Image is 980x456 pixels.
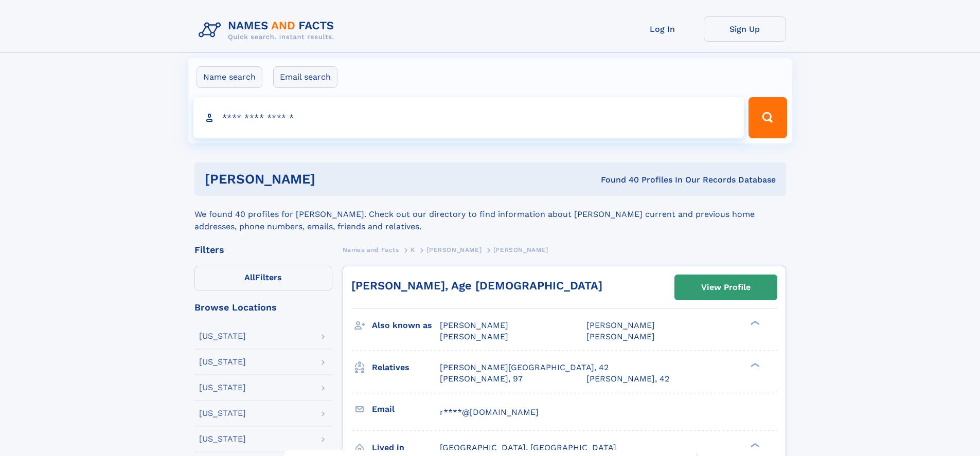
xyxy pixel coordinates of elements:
[586,320,655,330] span: [PERSON_NAME]
[748,442,760,448] div: ❯
[194,196,786,233] div: We found 40 profiles for [PERSON_NAME]. Check out our directory to find information about [PERSON...
[197,66,262,88] label: Name search
[199,384,246,392] div: [US_STATE]
[748,320,760,326] div: ❯
[244,272,255,282] span: All
[194,16,343,44] img: Logo Names and Facts
[701,276,751,299] div: View Profile
[704,16,786,42] a: Sign Up
[199,409,246,417] div: [US_STATE]
[194,245,332,254] div: Filters
[351,279,602,292] a: [PERSON_NAME], Age [DEMOGRAPHIC_DATA]
[205,173,458,186] h1: [PERSON_NAME]
[749,97,787,138] button: Search Button
[372,359,440,376] h3: Relatives
[440,320,508,330] span: [PERSON_NAME]
[586,373,669,385] a: [PERSON_NAME], 42
[440,443,616,452] span: [GEOGRAPHIC_DATA], [GEOGRAPHIC_DATA]
[458,174,776,186] div: Found 40 Profiles In Our Records Database
[199,435,246,443] div: [US_STATE]
[493,246,548,253] span: [PERSON_NAME]
[440,362,609,373] a: [PERSON_NAME][GEOGRAPHIC_DATA], 42
[748,361,760,368] div: ❯
[426,243,482,256] a: [PERSON_NAME]
[199,358,246,366] div: [US_STATE]
[343,243,399,256] a: Names and Facts
[621,16,704,42] a: Log In
[426,246,482,253] span: [PERSON_NAME]
[194,303,332,312] div: Browse Locations
[199,332,246,340] div: [US_STATE]
[194,266,332,290] label: Filters
[440,373,523,385] a: [PERSON_NAME], 97
[440,332,508,341] span: [PERSON_NAME]
[372,400,440,418] h3: Email
[193,97,744,138] input: search input
[675,275,777,300] a: View Profile
[411,246,415,253] span: K
[273,66,337,88] label: Email search
[586,332,655,341] span: [PERSON_NAME]
[411,243,415,256] a: K
[372,317,440,334] h3: Also known as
